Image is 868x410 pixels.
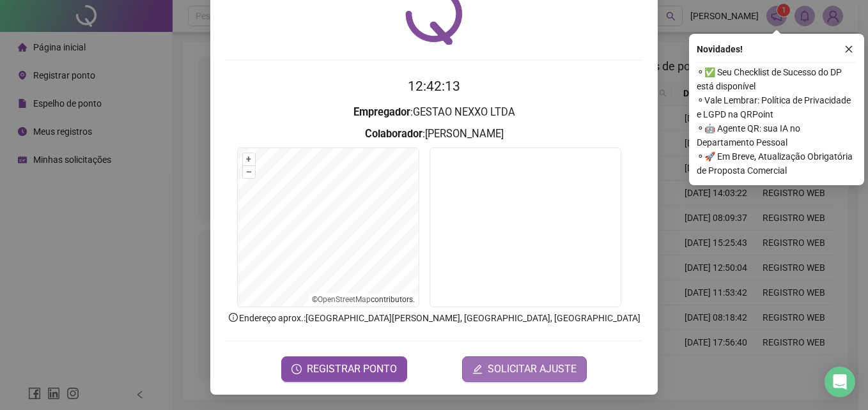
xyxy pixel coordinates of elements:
span: close [844,45,853,54]
span: ⚬ ✅ Seu Checklist de Sucesso do DP está disponível [697,65,856,93]
button: + [243,153,255,165]
span: ⚬ Vale Lembrar: Política de Privacidade e LGPD na QRPoint [697,93,856,121]
span: SOLICITAR AJUSTE [488,361,577,377]
span: ⚬ 🚀 Em Breve, Atualização Obrigatória de Proposta Comercial [697,149,856,178]
div: Open Intercom Messenger [825,367,855,397]
p: Endereço aprox. : [GEOGRAPHIC_DATA][PERSON_NAME], [GEOGRAPHIC_DATA], [GEOGRAPHIC_DATA] [226,311,642,325]
strong: Empregador [353,106,410,118]
time: 12:42:13 [408,79,460,94]
button: – [243,166,255,178]
span: clock-circle [291,364,302,374]
button: REGISTRAR PONTO [281,356,407,382]
strong: Colaborador [365,128,422,140]
h3: : GESTAO NEXXO LTDA [226,104,642,121]
span: Novidades ! [697,42,743,56]
span: edit [472,364,483,374]
a: OpenStreetMap [318,295,371,304]
button: editSOLICITAR AJUSTE [462,356,587,382]
li: © contributors. [312,295,415,304]
span: REGISTRAR PONTO [307,361,397,377]
h3: : [PERSON_NAME] [226,126,642,142]
span: info-circle [228,312,239,323]
span: ⚬ 🤖 Agente QR: sua IA no Departamento Pessoal [697,121,856,149]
